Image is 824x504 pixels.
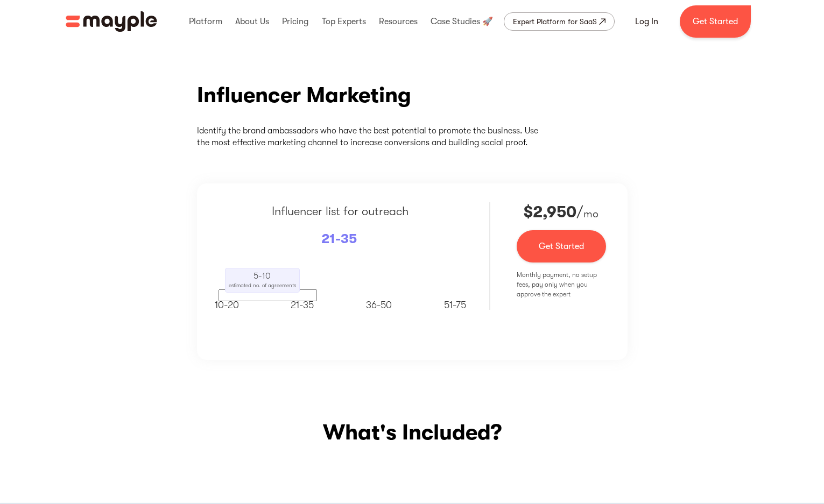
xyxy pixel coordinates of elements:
[215,300,239,310] span: 10-20
[517,230,606,262] a: Get Started
[253,271,271,281] span: 5-10
[279,4,311,39] div: Pricing
[291,300,314,310] span: 21-35
[66,11,157,32] img: Mayple logo
[366,300,392,310] span: 36-50
[186,4,225,39] div: Platform
[680,5,751,38] a: Get Started
[517,202,606,222] p: /
[517,270,606,299] p: Monthly payment, no setup fees, pay only when you approve the expert
[197,125,541,149] p: Identify the brand ambassadors who have the best potential to promote the business. Use the most ...
[272,202,409,220] p: Influencer list for outreach
[199,419,626,446] h2: What's Included?
[319,4,369,39] div: Top Experts
[66,11,157,32] a: home
[376,4,420,39] div: Resources
[622,9,671,34] a: Log In
[233,4,272,39] div: About Us
[321,229,357,249] p: 21-35
[513,15,597,28] div: Expert Platform for SaaS
[504,12,615,31] a: Expert Platform for SaaS
[524,203,533,221] strong: $
[197,82,411,109] h2: Influencer Marketing
[770,452,824,504] iframe: Chat Widget
[533,203,576,221] strong: 2,950
[583,208,598,220] span: mo
[444,300,466,310] span: 51-75
[229,282,296,288] span: estimated no. of agreements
